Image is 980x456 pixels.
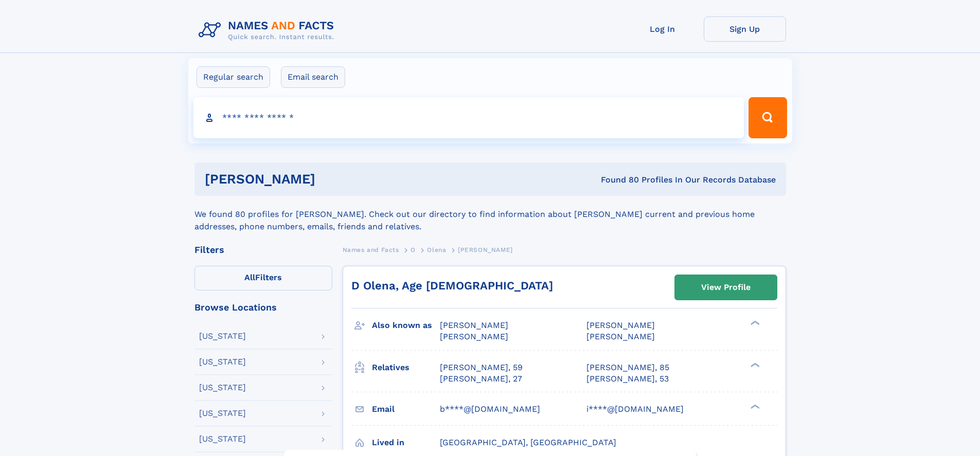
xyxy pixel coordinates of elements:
[749,97,787,138] button: Search Button
[440,373,522,385] a: [PERSON_NAME], 27
[586,362,669,373] a: [PERSON_NAME], 85
[194,266,332,290] label: Filters
[244,272,255,282] span: All
[194,245,332,254] div: Filters
[205,173,458,186] h1: [PERSON_NAME]
[440,362,523,373] a: [PERSON_NAME], 59
[586,332,655,341] span: [PERSON_NAME]
[281,66,345,88] label: Email search
[372,400,440,418] h3: Email
[748,320,760,326] div: ❯
[440,437,616,447] span: [GEOGRAPHIC_DATA], [GEOGRAPHIC_DATA]
[199,332,246,340] div: [US_STATE]
[704,16,786,42] a: Sign Up
[372,317,440,334] h3: Also known as
[701,276,751,299] div: View Profile
[194,16,343,44] img: Logo Names and Facts
[440,320,508,330] span: [PERSON_NAME]
[458,174,776,186] div: Found 80 Profiles In Our Records Database
[199,358,246,366] div: [US_STATE]
[586,373,669,385] a: [PERSON_NAME], 53
[427,243,446,256] a: Olena
[458,246,513,253] span: [PERSON_NAME]
[351,279,553,292] a: D Olena, Age [DEMOGRAPHIC_DATA]
[199,435,246,443] div: [US_STATE]
[586,320,655,330] span: [PERSON_NAME]
[197,66,270,88] label: Regular search
[193,97,744,138] input: search input
[748,403,760,410] div: ❯
[199,384,246,392] div: [US_STATE]
[411,246,416,253] span: O
[440,332,508,341] span: [PERSON_NAME]
[194,303,332,312] div: Browse Locations
[748,361,760,368] div: ❯
[194,196,786,233] div: We found 80 profiles for [PERSON_NAME]. Check out our directory to find information about [PERSON...
[427,246,446,253] span: Olena
[199,409,246,417] div: [US_STATE]
[372,434,440,451] h3: Lived in
[621,16,704,42] a: Log In
[343,243,399,256] a: Names and Facts
[411,243,416,256] a: O
[372,359,440,376] h3: Relatives
[675,275,777,300] a: View Profile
